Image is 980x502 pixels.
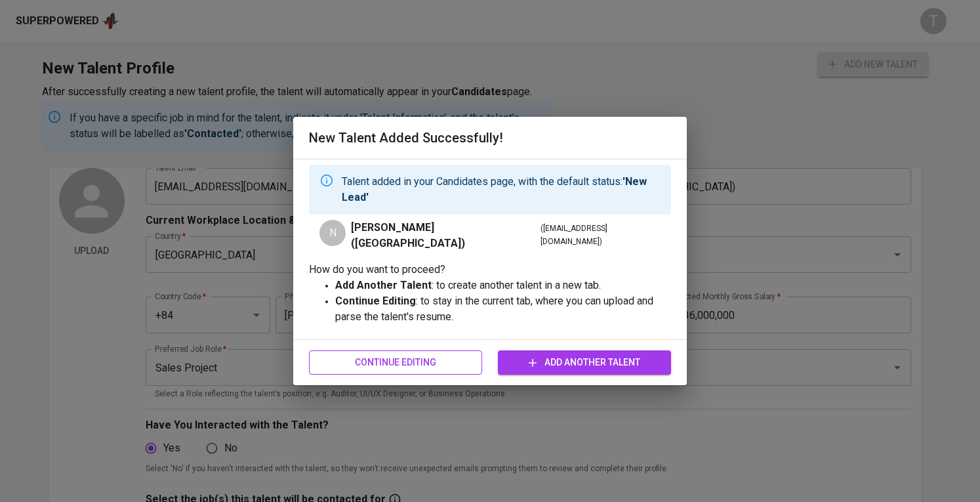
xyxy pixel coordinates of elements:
[342,174,661,205] p: Talent added in your Candidates page, with the default status:
[351,220,538,251] span: [PERSON_NAME] ([GEOGRAPHIC_DATA])
[335,293,671,325] p: : to stay in the current tab, where you can upload and parse the talent's resume.
[508,354,661,371] span: Add Another Talent
[335,279,432,291] strong: Add Another Talent
[309,350,482,375] button: Continue Editing
[319,354,472,371] span: Continue Editing
[309,127,671,148] h6: New Talent Added Successfully!
[541,222,661,249] span: ( [EMAIL_ADDRESS][DOMAIN_NAME] )
[498,350,671,375] button: Add Another Talent
[309,262,671,278] p: How do you want to proceed?
[335,295,416,307] strong: Continue Editing
[319,220,346,246] div: N
[335,278,671,293] p: : to create another talent in a new tab.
